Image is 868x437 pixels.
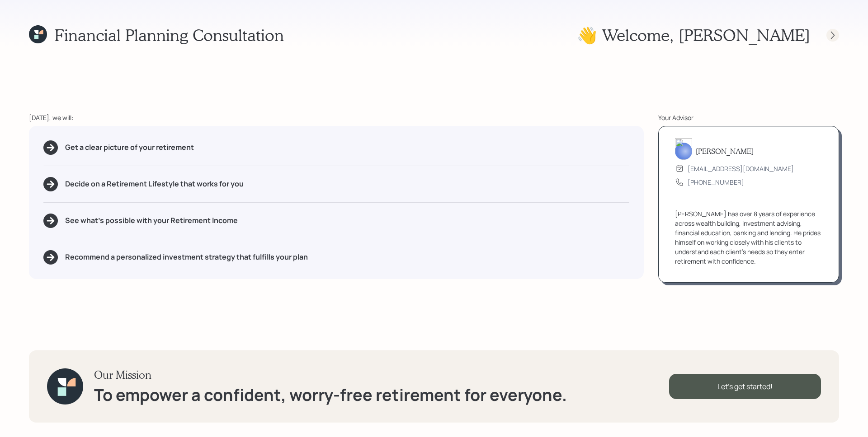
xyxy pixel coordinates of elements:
div: [DATE], we will: [29,113,644,122]
h5: Get a clear picture of your retirement [65,143,194,152]
div: [PHONE_NUMBER] [688,177,744,187]
h5: Decide on a Retirement Lifestyle that works for you [65,180,244,188]
h1: To empower a confident, worry-free retirement for everyone. [94,385,567,404]
h5: See what's possible with your Retirement Income [65,216,238,225]
h5: Recommend a personalized investment strategy that fulfills your plan [65,253,308,261]
h3: Our Mission [94,368,567,381]
h1: 👋 Welcome , [PERSON_NAME] [577,25,810,45]
div: Your Advisor [658,113,839,122]
div: [PERSON_NAME] has over 8 years of experience across wealth building, investment advising, financi... [675,209,822,266]
img: james-distasi-headshot.png [675,138,692,160]
h5: [PERSON_NAME] [696,147,754,155]
h1: Financial Planning Consultation [54,25,284,45]
div: Let's get started! [669,374,821,399]
div: [EMAIL_ADDRESS][DOMAIN_NAME] [688,164,794,173]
